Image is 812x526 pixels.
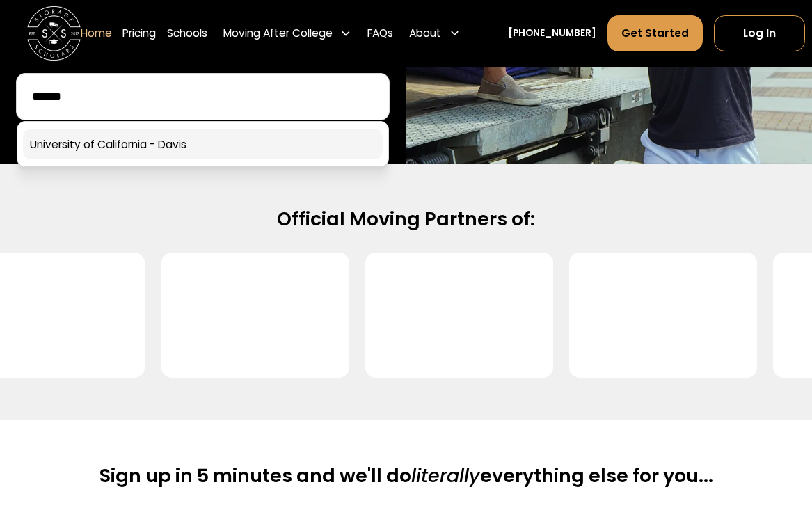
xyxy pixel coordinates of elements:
div: About [409,26,441,42]
span: literally [411,463,480,488]
h2: Sign up in 5 minutes and we'll do everything else for you... [99,463,713,488]
div: Moving After College [223,26,333,42]
a: Pricing [122,15,156,52]
img: Santa Clara University [387,263,532,367]
a: Get Started [607,15,703,51]
a: Log In [714,15,805,51]
a: Schools [167,15,207,52]
div: Moving After College [218,15,356,52]
a: FAQs [367,15,393,52]
img: Storage Scholars main logo [27,7,81,61]
img: University of Nebraska-Lincoln [591,263,735,367]
div: About [404,15,465,52]
img: Susquehanna University [182,263,327,367]
a: [PHONE_NUMBER] [508,26,596,40]
a: Home [81,15,112,52]
h2: Official Moving Partners of: [40,207,771,231]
